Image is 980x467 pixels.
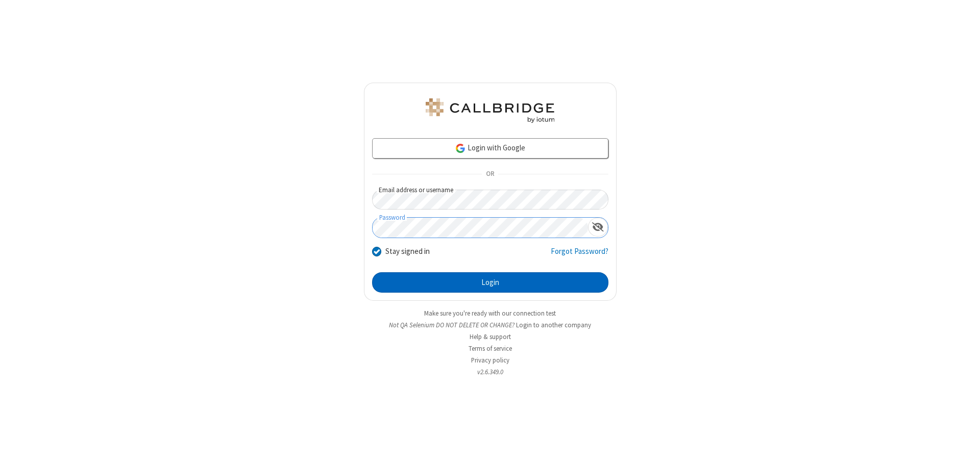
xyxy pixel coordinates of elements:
li: Not QA Selenium DO NOT DELETE OR CHANGE? [364,320,617,330]
a: Help & support [470,332,511,341]
span: OR [482,167,498,181]
img: QA Selenium DO NOT DELETE OR CHANGE [424,98,556,123]
label: Stay signed in [385,246,430,257]
div: Show password [588,218,608,237]
li: v2.6.349.0 [364,367,617,377]
img: google-icon.png [455,143,466,154]
a: Login with Google [372,138,608,159]
button: Login [372,272,608,293]
button: Login to another company [516,320,591,330]
input: Email address or username [372,190,608,210]
a: Privacy policy [471,356,509,365]
a: Terms of service [469,344,512,353]
a: Make sure you're ready with our connection test [424,309,556,318]
input: Password [373,218,588,238]
a: Forgot Password? [551,246,608,265]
